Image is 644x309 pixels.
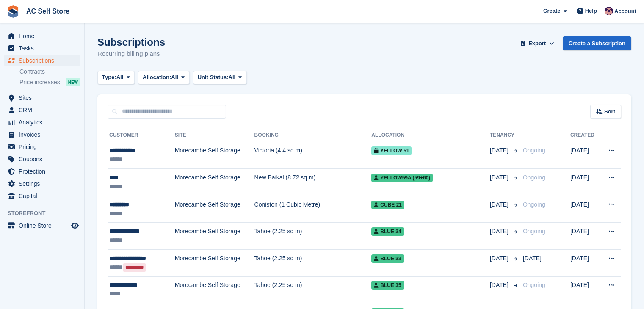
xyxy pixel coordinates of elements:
[371,129,490,142] th: Allocation
[19,141,69,153] span: Pricing
[490,146,510,155] span: [DATE]
[4,104,80,116] a: menu
[4,190,80,202] a: menu
[19,77,80,87] a: Price increases NEW
[19,153,69,165] span: Coupons
[19,190,69,202] span: Capital
[519,36,556,50] button: Export
[604,108,615,116] span: Sort
[193,71,247,85] button: Unit Status: All
[19,55,69,66] span: Subscriptions
[371,174,433,182] span: Yellow59a (59+60)
[4,129,80,141] a: menu
[23,4,73,18] a: AC Self Store
[371,227,404,236] span: Blue 34
[175,250,254,277] td: Morecambe Self Storage
[19,178,69,190] span: Settings
[570,129,600,142] th: Created
[143,73,171,82] span: Allocation:
[254,129,372,142] th: Booking
[523,147,545,154] span: Ongoing
[175,276,254,303] td: Morecambe Self Storage
[528,39,546,48] span: Export
[4,92,80,104] a: menu
[570,169,600,196] td: [DATE]
[108,129,175,142] th: Customer
[4,153,80,165] a: menu
[570,250,600,277] td: [DATE]
[4,116,80,128] a: menu
[175,129,254,142] th: Site
[4,178,80,190] a: menu
[97,71,135,85] button: Type: All
[371,201,404,209] span: Cube 21
[19,30,69,42] span: Home
[4,220,80,232] a: menu
[19,92,69,104] span: Sites
[563,36,631,50] a: Create a Subscription
[254,196,372,223] td: Coniston (1 Cubic Metre)
[19,116,69,128] span: Analytics
[19,129,69,141] span: Invoices
[102,73,116,82] span: Type:
[523,174,545,181] span: Ongoing
[371,146,412,155] span: Yellow 51
[19,42,69,54] span: Tasks
[543,7,560,15] span: Create
[585,7,597,15] span: Help
[70,221,80,231] a: Preview store
[19,220,69,232] span: Online Store
[175,142,254,169] td: Morecambe Self Storage
[116,73,124,82] span: All
[614,7,636,16] span: Account
[570,142,600,169] td: [DATE]
[490,227,510,236] span: [DATE]
[7,5,19,18] img: stora-icon-8386f47178a22dfd0bd8f6a31ec36ba5ce8667c1dd55bd0f319d3a0aa187defe.svg
[229,73,236,82] span: All
[138,71,190,85] button: Allocation: All
[254,276,372,303] td: Tahoe (2.25 sq m)
[371,281,404,290] span: Blue 35
[171,73,178,82] span: All
[490,173,510,182] span: [DATE]
[371,254,404,263] span: Blue 33
[490,281,510,290] span: [DATE]
[8,209,84,218] span: Storefront
[97,49,165,59] p: Recurring billing plans
[523,201,545,208] span: Ongoing
[4,42,80,54] a: menu
[19,166,69,177] span: Protection
[19,68,80,76] a: Contracts
[19,104,69,116] span: CRM
[605,7,613,15] img: Ted Cox
[490,200,510,209] span: [DATE]
[66,78,80,86] div: NEW
[523,281,545,288] span: Ongoing
[19,78,60,86] span: Price increases
[490,129,520,142] th: Tenancy
[523,255,542,262] span: [DATE]
[254,223,372,250] td: Tahoe (2.25 sq m)
[254,142,372,169] td: Victoria (4.4 sq m)
[4,166,80,177] a: menu
[97,36,165,48] h1: Subscriptions
[254,169,372,196] td: New Baikal (8.72 sq m)
[570,223,600,250] td: [DATE]
[490,254,510,263] span: [DATE]
[254,250,372,277] td: Tahoe (2.25 sq m)
[570,276,600,303] td: [DATE]
[4,55,80,66] a: menu
[175,223,254,250] td: Morecambe Self Storage
[4,141,80,153] a: menu
[570,196,600,223] td: [DATE]
[4,30,80,42] a: menu
[175,169,254,196] td: Morecambe Self Storage
[175,196,254,223] td: Morecambe Self Storage
[523,228,545,235] span: Ongoing
[198,73,229,82] span: Unit Status:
